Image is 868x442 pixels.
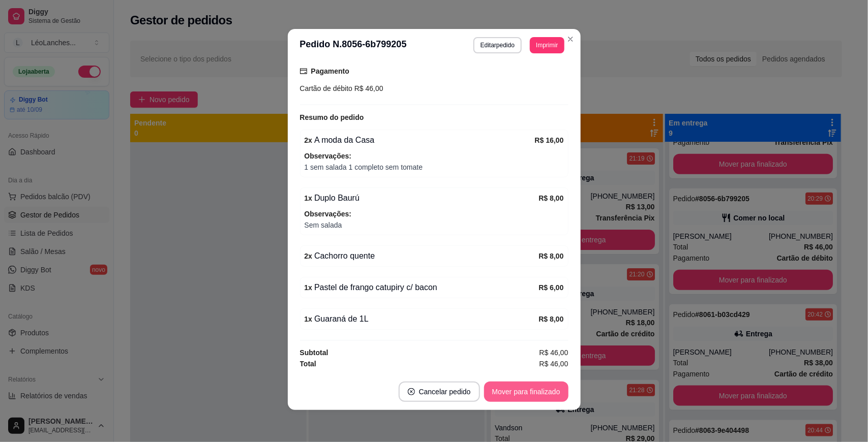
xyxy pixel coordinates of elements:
button: Imprimir [530,37,564,53]
div: Guaraná de 1L [305,313,539,325]
span: 1 sem salada 1 completo sem tomate [305,162,564,173]
span: close-circle [408,388,415,395]
strong: R$ 6,00 [538,283,563,292]
strong: 2 x [305,252,313,260]
strong: Observações: [305,210,352,218]
h3: Pedido N. 8056-6b799205 [300,37,407,53]
strong: R$ 8,00 [538,315,563,323]
strong: R$ 8,00 [538,252,563,260]
strong: Pagamento [311,67,349,75]
div: Pastel de frango catupiry c/ bacon [305,281,539,294]
span: credit-card [300,68,307,75]
span: Cartão de débito [300,84,353,92]
strong: R$ 8,00 [538,194,563,202]
strong: Total [300,360,316,368]
button: Close [562,31,579,47]
div: Cachorro quente [305,250,539,262]
span: R$ 46,00 [540,347,568,358]
div: A moda da Casa [305,134,535,146]
span: R$ 46,00 [352,84,383,92]
strong: 2 x [305,136,313,144]
span: Sem salada [305,219,564,231]
strong: 1 x [305,283,313,292]
button: Mover para finalizado [484,382,568,402]
strong: 1 x [305,194,313,202]
strong: Observações: [305,152,352,160]
strong: 1 x [305,315,313,323]
strong: Subtotal [300,349,328,357]
span: R$ 46,00 [540,358,568,369]
button: Editarpedido [473,37,522,53]
strong: R$ 16,00 [535,136,564,144]
div: Duplo Baurú [305,192,539,204]
button: close-circleCancelar pedido [399,382,480,402]
strong: Resumo do pedido [300,113,364,121]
